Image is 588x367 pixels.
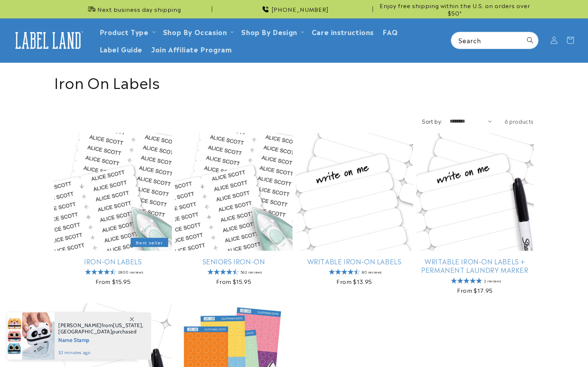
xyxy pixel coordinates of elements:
a: Product Type [100,27,149,37]
span: 32 minutes ago [58,349,143,356]
a: Shop By Design [241,27,297,37]
span: 6 products [505,117,534,125]
a: Join Affiliate Program [147,40,236,58]
h1: Iron On Labels [54,72,534,91]
img: Label Land [11,29,85,52]
a: Label Guide [95,40,147,58]
span: Care instructions [312,27,374,36]
summary: Shop By Occasion [159,23,237,40]
span: [US_STATE] [113,322,142,329]
iframe: Gorgias live chat messenger [514,335,581,360]
span: [PHONE_NUMBER] [271,6,329,13]
span: Shop By Occasion [163,27,227,36]
a: FAQ [378,23,402,40]
a: Seniors Iron-On [175,257,293,265]
label: Sort by: [422,117,442,125]
a: Care instructions [307,23,378,40]
a: Label Land [8,26,88,55]
span: Name Stamp [58,335,143,344]
a: Iron-On Labels [54,257,172,265]
summary: Product Type [95,23,159,40]
span: [PERSON_NAME] [58,322,101,329]
a: Writable Iron-On Labels + Permanent Laundry Marker [416,257,534,274]
span: Label Guide [100,45,143,53]
span: Next business day shipping [97,6,181,13]
span: [GEOGRAPHIC_DATA] [58,328,112,335]
span: FAQ [383,27,398,36]
span: from , purchased [58,322,143,335]
a: Writable Iron-On Labels [295,257,413,265]
span: Join Affiliate Program [151,45,232,53]
span: Enjoy free shipping within the U.S. on orders over $50* [376,2,534,16]
summary: Shop By Design [237,23,307,40]
button: Search [522,32,538,48]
